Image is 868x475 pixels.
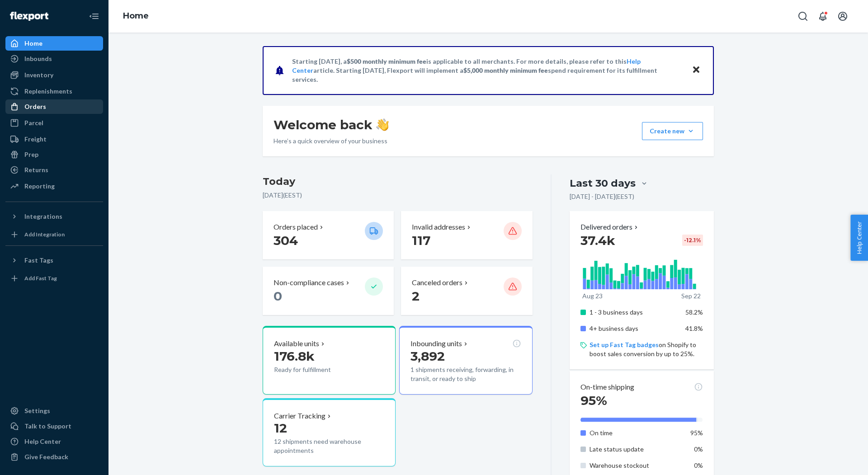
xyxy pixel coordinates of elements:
div: Give Feedback [24,452,68,461]
button: Help Center [850,215,868,261]
p: Available units [274,339,319,349]
p: Orders placed [274,222,318,232]
span: 41.8% [685,325,703,332]
p: Here’s a quick overview of your business [274,136,389,146]
a: Orders [5,99,103,114]
a: Returns [5,163,103,177]
span: 304 [274,233,298,248]
p: 1 - 3 business days [590,308,679,317]
p: Canceled orders [412,277,462,288]
a: Parcel [5,116,103,130]
span: 176.8k [274,348,315,364]
a: Prep [5,147,103,162]
p: on Shopify to boost sales conversion by up to 25%. [590,340,703,358]
a: Add Integration [5,227,103,242]
button: Open notifications [814,7,832,25]
span: 95% [580,393,607,408]
div: Home [24,39,42,48]
p: 4+ business days [590,324,679,333]
p: Carrier Tracking [274,411,325,421]
button: Fast Tags [5,253,103,268]
p: 1 shipments receiving, forwarding, in transit, or ready to ship [410,365,521,383]
div: Last 30 days [570,176,636,190]
div: Prep [24,150,38,159]
button: Non-compliance cases 0 [263,267,394,315]
div: Talk to Support [24,422,71,431]
button: Invalid addresses 117 [401,211,532,259]
div: Reporting [24,182,55,191]
h3: Today [263,174,533,189]
span: 95% [690,429,703,437]
a: Add Fast Tag [5,271,103,286]
div: Add Fast Tag [24,274,57,282]
p: Late status update [590,445,679,454]
div: Settings [24,406,50,415]
div: Parcel [24,118,43,127]
div: Orders [24,102,46,111]
p: On time [590,428,679,437]
a: Home [123,11,149,21]
p: Sep 22 [681,292,701,301]
span: 58.2% [685,308,703,316]
p: Invalid addresses [412,222,465,232]
button: Inbounding units3,8921 shipments receiving, forwarding, in transit, or ready to ship [399,326,532,395]
a: Inbounds [5,52,103,66]
button: Integrations [5,209,103,224]
span: $5,000 monthly minimum fee [463,66,548,74]
span: 117 [412,233,430,248]
button: Create new [642,122,703,140]
img: hand-wave emoji [376,118,389,131]
button: Close Navigation [85,7,103,25]
a: Talk to Support [5,419,103,433]
p: [DATE] ( EEST ) [263,191,533,200]
div: Help Center [24,437,61,446]
p: Non-compliance cases [274,277,344,288]
a: Inventory [5,68,103,82]
div: Inbounds [24,54,52,63]
button: Open Search Box [794,7,812,25]
span: 0% [694,445,703,453]
span: 12 [274,420,287,436]
a: Set up Fast Tag badges [590,341,659,348]
a: Help Center [5,434,103,449]
div: Replenishments [24,87,72,96]
span: 3,892 [410,348,445,364]
a: Replenishments [5,84,103,99]
div: -12.1 % [682,235,703,246]
span: 37.4k [580,233,615,248]
img: Flexport logo [10,12,48,21]
p: On-time shipping [580,382,634,392]
p: 12 shipments need warehouse appointments [274,437,384,455]
div: Returns [24,165,48,174]
p: Starting [DATE], a is applicable to all merchants. For more details, please refer to this article... [292,57,683,84]
p: [DATE] - [DATE] ( EEST ) [570,192,634,201]
p: Inbounding units [410,339,462,349]
span: $500 monthly minimum fee [347,57,426,65]
button: Close [690,64,702,77]
ol: breadcrumbs [116,3,156,29]
div: Fast Tags [24,256,53,265]
button: Available units176.8kReady for fulfillment [263,326,396,395]
p: Ready for fulfillment [274,365,358,374]
div: Freight [24,135,47,144]
a: Settings [5,404,103,418]
span: 0 [274,288,282,304]
div: Inventory [24,71,53,80]
p: Aug 23 [582,292,603,301]
button: Canceled orders 2 [401,267,532,315]
button: Orders placed 304 [263,211,394,259]
div: Integrations [24,212,62,221]
a: Freight [5,132,103,146]
h1: Welcome back [274,117,389,133]
span: 0% [694,461,703,469]
p: Warehouse stockout [590,461,679,470]
a: Reporting [5,179,103,193]
span: 2 [412,288,420,304]
button: Give Feedback [5,450,103,464]
button: Open account menu [834,7,852,25]
button: Delivered orders [580,222,640,232]
button: Carrier Tracking1212 shipments need warehouse appointments [263,398,396,467]
div: Add Integration [24,230,65,238]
